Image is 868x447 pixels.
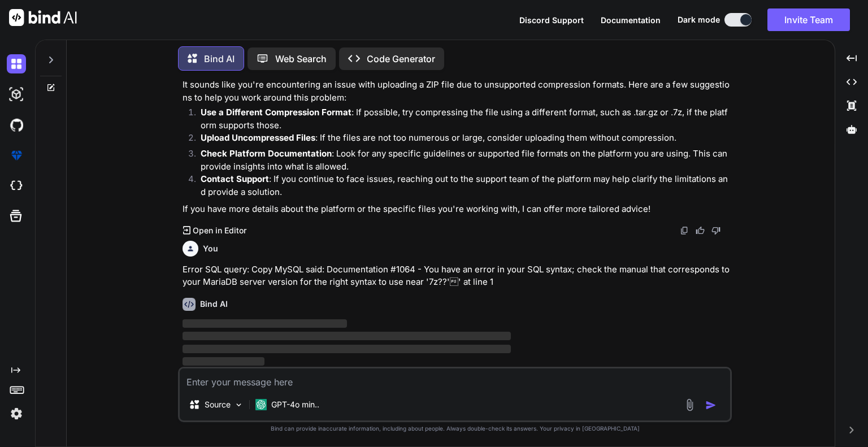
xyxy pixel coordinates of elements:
strong: Contact Support [201,173,269,184]
img: settings [7,404,26,423]
img: premium [7,146,26,165]
img: icon [705,400,717,411]
p: If you have more details about the platform or the specific files you're working with, I can offe... [183,203,730,216]
img: GPT-4o mini [255,399,267,410]
img: attachment [683,398,696,411]
img: copy [680,226,689,235]
p: : If possible, try compressing the file using a different format, such as .tar.gz or .7z, if the ... [201,106,730,132]
p: GPT-4o min.. [271,399,319,410]
p: : Look for any specific guidelines or supported file formats on the platform you are using. This ... [201,147,730,173]
strong: Upload Uncompressed Files [201,132,315,143]
p: Source [205,399,231,410]
p: Open in Editor [193,225,246,236]
span: ‌ [183,332,511,340]
p: Bind AI [204,52,235,66]
button: Documentation [601,14,661,26]
h6: You [203,243,218,254]
img: darkChat [7,54,26,73]
p: It sounds like you're encountering an issue with uploading a ZIP file due to unsupported compress... [183,79,730,104]
h6: Bind AI [200,298,228,310]
strong: Use a Different Compression Format [201,107,351,118]
img: githubDark [7,115,26,134]
p: : If the files are not too numerous or large, consider uploading them without compression. [201,132,730,145]
button: Discord Support [519,14,584,26]
img: Pick Models [234,400,244,410]
img: cloudideIcon [7,176,26,196]
img: darkAi-studio [7,85,26,104]
img: like [696,226,705,235]
button: Invite Team [767,8,850,31]
strong: Check Platform Documentation [201,148,332,159]
span: Discord Support [519,15,584,25]
p: Bind can provide inaccurate information, including about people. Always double-check its answers.... [178,424,732,433]
img: Bind AI [9,9,77,26]
p: Error SQL query: Copy MySQL said: Documentation #1064 - You have an error in your SQL syntax; che... [183,263,730,289]
span: Dark mode [678,14,720,25]
span: ‌ [183,357,264,366]
p: Web Search [275,52,327,66]
p: : If you continue to face issues, reaching out to the support team of the platform may help clari... [201,173,730,198]
span: ‌ [183,345,511,353]
span: ‌ [183,319,346,328]
img: dislike [711,226,721,235]
p: Code Generator [367,52,435,66]
span: Documentation [601,15,661,25]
